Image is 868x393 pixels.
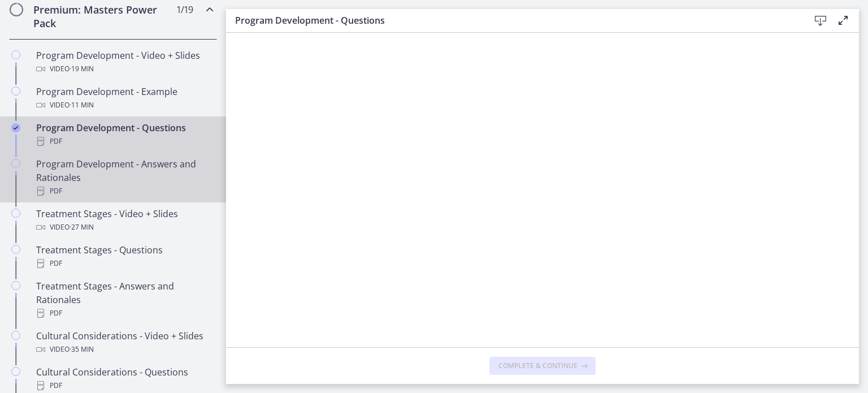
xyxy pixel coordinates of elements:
div: Video [36,62,212,76]
button: Complete & continue [489,357,596,375]
div: Cultural Considerations - Questions [36,365,212,392]
div: PDF [36,306,212,320]
i: Completed [11,123,20,132]
span: 1 / 19 [176,3,193,16]
h3: Program Development - Questions [235,14,791,27]
div: Treatment Stages - Answers and Rationales [36,279,212,320]
span: Complete & continue [498,361,578,370]
div: PDF [36,184,212,198]
span: · 19 min [70,62,94,76]
div: Program Development - Answers and Rationales [36,157,212,198]
h2: Premium: Masters Power Pack [33,3,171,30]
div: Treatment Stages - Video + Slides [36,207,212,234]
span: · 27 min [70,221,94,234]
div: PDF [36,257,212,270]
div: Treatment Stages - Questions [36,243,212,270]
div: PDF [36,135,212,148]
div: Video [36,221,212,234]
span: · 35 min [70,343,94,356]
div: Program Development - Video + Slides [36,49,212,76]
div: PDF [36,379,212,392]
div: Video [36,343,212,356]
div: Program Development - Example [36,85,212,112]
div: Video [36,98,212,112]
span: · 11 min [70,98,94,112]
div: Program Development - Questions [36,121,212,148]
div: Cultural Considerations - Video + Slides [36,329,212,356]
